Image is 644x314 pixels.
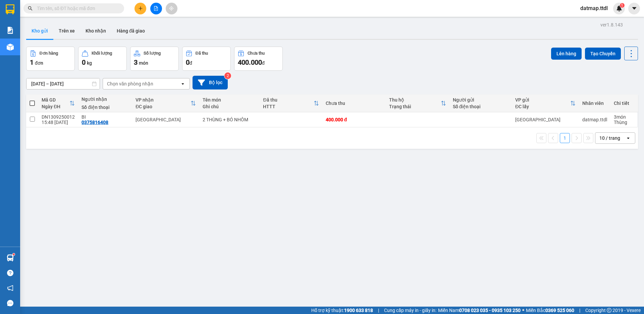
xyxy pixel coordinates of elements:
strong: 1900 633 818 [344,308,373,313]
div: Chi tiết [614,101,634,106]
div: Tên món [203,97,256,103]
span: file-add [154,6,158,11]
span: Cung cấp máy in - giấy in: [384,307,436,314]
button: Kho gửi [26,23,53,39]
span: 0 [82,58,86,66]
span: đ [190,60,192,66]
div: Nhân viên [582,101,607,106]
div: Ngày ĐH [42,104,69,109]
span: datmap.ttdl [575,4,613,12]
span: 1 [30,58,34,66]
button: Đơn hàng1đơn [26,47,75,71]
th: Toggle SortBy [512,95,579,112]
span: 400.000 [238,58,262,66]
div: [GEOGRAPHIC_DATA] [515,117,576,122]
div: Người gửi [453,97,508,103]
div: Chưa thu [248,51,265,56]
span: | [579,307,580,314]
span: Hỗ trợ kỹ thuật: [311,307,373,314]
div: Đã thu [263,97,313,103]
svg: open [180,81,185,86]
span: plus [138,6,143,11]
span: Miền Nam [438,307,521,314]
button: Chưa thu400.000đ [234,47,283,71]
button: aim [166,3,177,14]
div: Khối lượng [92,51,112,56]
div: Thu hộ [389,97,440,103]
input: Tìm tên, số ĐT hoặc mã đơn [37,5,116,12]
button: caret-down [628,3,640,14]
span: đ [262,60,265,66]
button: 1 [560,133,570,143]
span: Miền Bắc [526,307,574,314]
div: Số lượng [144,51,161,56]
button: Đã thu0đ [182,47,231,71]
div: 0375816408 [82,120,108,125]
span: 1 [621,3,623,8]
strong: 0369 525 060 [545,308,574,313]
div: ver 1.8.143 [600,21,623,28]
sup: 1 [620,3,625,8]
div: 3 món [614,114,634,120]
span: caret-down [631,5,637,11]
span: 3 [134,58,138,66]
div: Số điện thoại [453,104,508,109]
div: Trạng thái [389,104,440,109]
div: Số điện thoại [82,105,129,110]
span: question-circle [7,270,13,276]
span: copyright [607,308,611,313]
div: 15:48 [DATE] [42,120,75,125]
div: DN1309250012 [42,114,75,120]
button: Trên xe [53,23,80,39]
div: ĐC giao [136,104,191,109]
span: kg [87,60,92,66]
strong: 0708 023 035 - 0935 103 250 [459,308,521,313]
div: VP gửi [515,97,570,103]
div: VP nhận [136,97,191,103]
div: Thùng [614,120,634,125]
button: plus [135,3,146,14]
div: [GEOGRAPHIC_DATA] [136,117,196,122]
th: Toggle SortBy [260,95,322,112]
span: ⚪️ [522,309,524,312]
img: warehouse-icon [7,254,14,261]
div: datmap.ttdl [582,117,607,122]
button: Số lượng3món [130,47,179,71]
span: notification [7,285,13,291]
span: món [139,60,148,66]
input: Select a date range. [26,78,100,89]
sup: 2 [224,72,231,79]
img: icon-new-feature [616,5,622,11]
div: HTTT [263,104,313,109]
img: warehouse-icon [7,44,14,51]
div: Người nhận [82,97,129,102]
svg: open [626,135,631,141]
div: 400.000 đ [326,117,382,122]
th: Toggle SortBy [38,95,78,112]
button: Khối lượng0kg [78,47,127,71]
span: 0 [186,58,190,66]
button: Bộ lọc [193,76,228,89]
span: | [378,307,379,314]
button: Tạo Chuyến [585,48,621,60]
span: aim [169,6,174,11]
span: search [28,6,33,11]
div: Chưa thu [326,101,382,106]
div: Mã GD [42,97,69,103]
sup: 1 [13,253,15,255]
div: 2 THÙNG + BÓ NHÔM [203,117,256,122]
div: ĐC lấy [515,104,570,109]
button: file-add [150,3,162,14]
img: logo-vxr [6,4,14,14]
div: Ghi chú [203,104,256,109]
th: Toggle SortBy [386,95,449,112]
div: BI [82,114,129,120]
th: Toggle SortBy [132,95,199,112]
div: Đơn hàng [40,51,58,56]
div: Đã thu [196,51,208,56]
img: solution-icon [7,27,14,34]
div: 10 / trang [599,135,620,141]
span: message [7,300,13,306]
button: Kho nhận [80,23,111,39]
span: đơn [35,60,43,66]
